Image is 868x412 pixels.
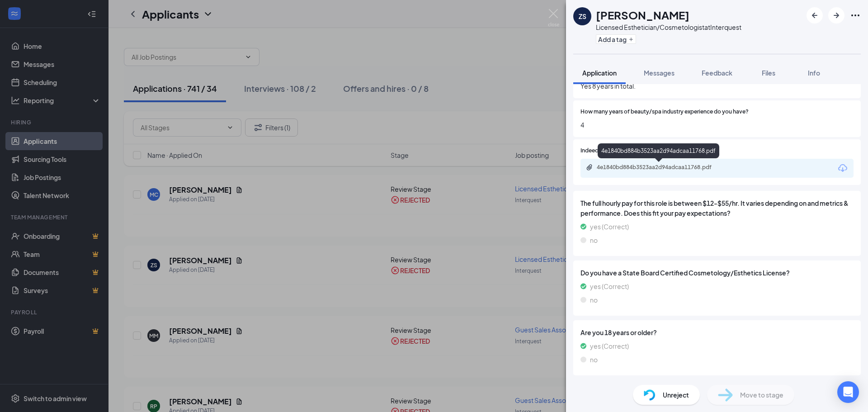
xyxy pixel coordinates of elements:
[580,120,854,130] span: 4
[582,69,617,77] span: Application
[590,222,629,232] span: yes (Correct)
[628,37,634,42] svg: Plus
[831,10,842,21] svg: ArrowRight
[597,164,723,171] div: 4e1840bd884b3523aa2d94adcaa11768.pdf
[590,295,598,305] span: no
[808,69,820,77] span: Info
[590,235,598,245] span: no
[590,355,598,365] span: no
[580,147,620,155] span: Indeed Resume
[598,143,719,158] div: 4e1840bd884b3523aa2d94adcaa11768.pdf
[644,69,675,77] span: Messages
[586,164,593,171] svg: Paperclip
[850,10,861,21] svg: Ellipses
[740,390,783,400] span: Move to stage
[762,69,775,77] span: Files
[837,381,859,403] div: Open Intercom Messenger
[580,81,854,91] span: Yes 8 years in total.
[837,163,848,174] svg: Download
[580,198,854,218] span: The full hourly pay for this role is between $12-$55/hr. It varies depending on and metrics & per...
[590,281,629,291] span: yes (Correct)
[809,10,820,21] svg: ArrowLeftNew
[579,12,586,21] div: ZS
[580,327,854,337] span: Are you 18 years or older?
[586,164,732,172] a: Paperclip4e1840bd884b3523aa2d94adcaa11768.pdf
[596,34,636,44] button: PlusAdd a tag
[663,390,689,400] span: Unreject
[702,69,732,77] span: Feedback
[580,108,749,116] span: How many years of beauty/spa industry experience do you have?
[580,268,854,278] span: Do you have a State Board Certified Cosmetology/Esthetics License?
[596,7,689,23] h1: [PERSON_NAME]
[828,7,844,24] button: ArrowRight
[590,341,629,351] span: yes (Correct)
[596,23,741,32] div: Licensed Esthetician/Cosmetologist at Interquest
[807,7,823,24] button: ArrowLeftNew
